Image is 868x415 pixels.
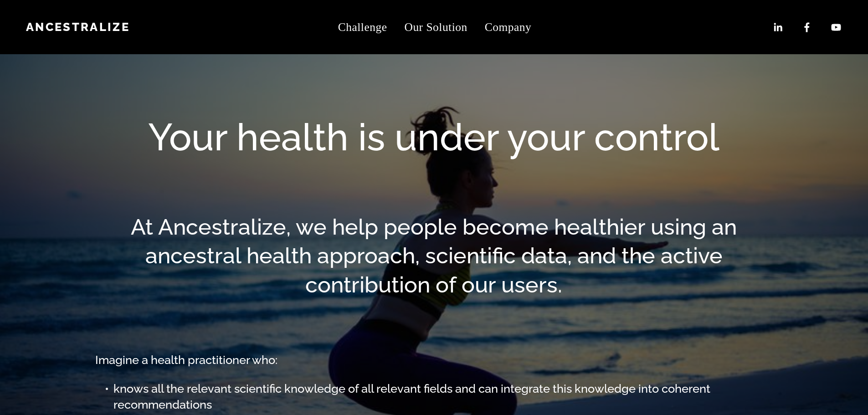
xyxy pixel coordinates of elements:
[485,15,531,39] a: folder dropdown
[485,17,531,38] span: Company
[830,21,842,33] a: YouTube
[405,15,467,39] a: Our Solution
[95,114,773,160] h1: Your health is under your control
[113,381,773,413] h3: knows all the relevant scientific knowledge of all relevant fields and can integrate this knowled...
[338,15,387,39] a: Challenge
[26,20,130,34] a: Ancestralize
[801,21,813,33] a: Facebook
[95,352,773,368] h3: Imagine a health practitioner who:
[95,213,773,300] h2: At Ancestralize, we help people become healthier using an ancestral health approach, scientific d...
[772,21,784,33] a: LinkedIn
